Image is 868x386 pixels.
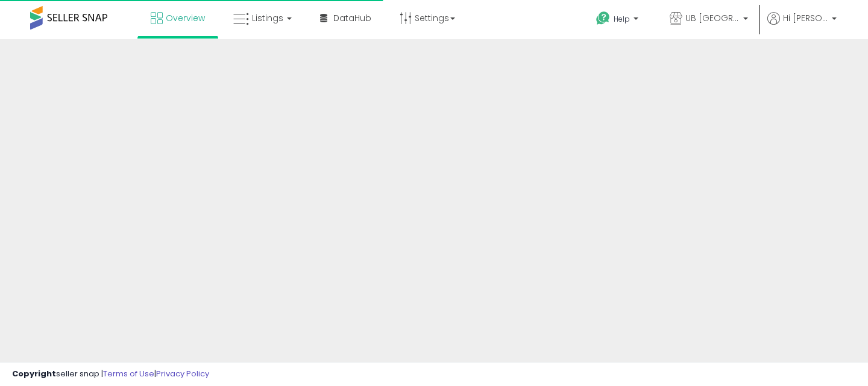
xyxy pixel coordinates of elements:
[614,14,630,24] span: Help
[596,11,611,26] i: Get Help
[103,368,154,379] a: Terms of Use
[587,2,650,39] a: Help
[156,368,209,379] a: Privacy Policy
[252,12,283,24] span: Listings
[12,369,209,380] div: seller snap | |
[12,368,56,379] strong: Copyright
[767,12,837,39] a: Hi [PERSON_NAME]
[783,12,828,24] span: Hi [PERSON_NAME]
[166,12,205,24] span: Overview
[333,12,371,24] span: DataHub
[685,12,740,24] span: UB [GEOGRAPHIC_DATA]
